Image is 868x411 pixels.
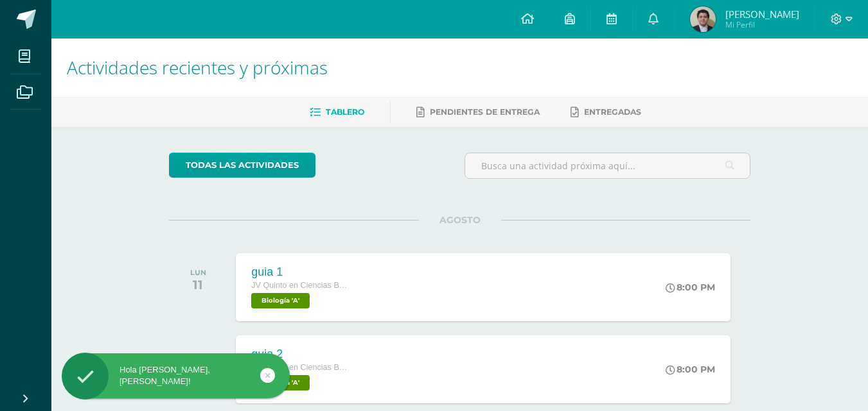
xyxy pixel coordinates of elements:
div: 8:00 PM [666,281,715,293]
div: LUN [190,268,206,277]
span: Biología 'A' [251,293,310,308]
img: 24ad59ed9ef5cd5105edd36651e6989f.png [690,6,716,32]
div: 11 [190,277,206,292]
div: guia 1 [251,265,348,279]
a: Entregadas [571,102,641,122]
a: Pendientes de entrega [416,102,540,122]
a: todas las Actividades [169,153,315,178]
span: Entregadas [584,107,641,117]
div: guia 2 [251,348,348,361]
div: 8:00 PM [666,364,715,375]
a: Tablero [310,102,364,122]
span: [PERSON_NAME] [725,8,799,21]
input: Busca una actividad próxima aquí... [465,153,750,178]
span: JV Quinto en Ciencias Biologícas JV [PERSON_NAME]. CCLL en Ciencias Biológicas Vespertino [251,281,348,290]
span: Pendientes de entrega [430,107,540,117]
span: Mi Perfil [725,19,799,30]
div: Hola [PERSON_NAME], [PERSON_NAME]! [62,364,290,387]
span: Tablero [326,107,364,117]
span: AGOSTO [419,214,501,226]
span: Actividades recientes y próximas [67,55,328,80]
